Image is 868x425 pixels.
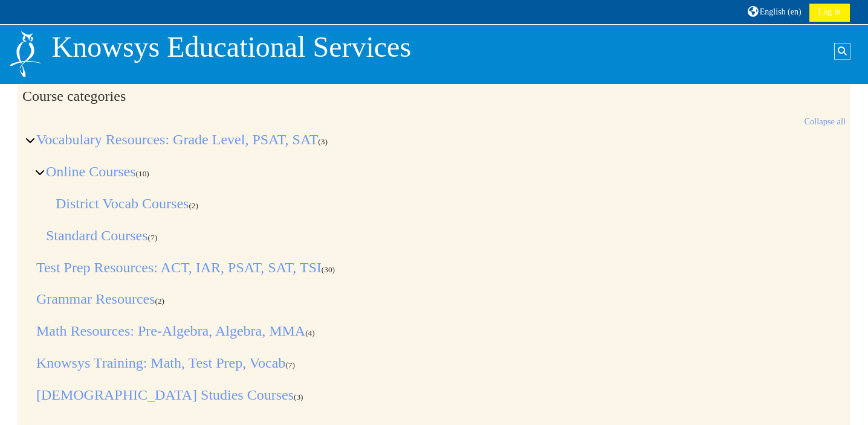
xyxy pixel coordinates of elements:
[760,7,802,16] span: English ‎(en)‎
[52,30,412,65] p: Knowsys Educational Services
[189,201,198,210] span: Number of courses
[36,355,285,371] a: Knowsys Training: Math, Test Prep, Vocab
[46,228,148,243] a: Standard Courses
[56,196,189,211] a: District Vocab Courses
[36,291,155,307] a: Grammar Resources
[136,169,149,178] span: Number of courses
[36,323,305,339] a: Math Resources: Pre-Algebra, Algebra, MMA
[22,88,846,105] h2: Course categories
[8,30,42,78] img: Logo
[36,387,294,403] a: [DEMOGRAPHIC_DATA] Studies Courses
[8,48,42,58] a: Home
[285,360,295,369] span: Number of courses
[804,117,846,126] a: Collapse all
[305,328,315,337] span: Number of courses
[294,392,303,401] span: Number of courses
[155,296,165,305] span: Number of courses
[36,132,318,147] a: Vocabulary Resources: Grade Level, PSAT, SAT
[318,137,328,146] span: Number of courses
[46,164,136,179] a: Online Courses
[322,265,335,274] span: Number of courses
[36,260,322,275] a: Test Prep Resources: ACT, IAR, PSAT, SAT, TSI
[148,233,158,242] span: Number of courses
[746,2,803,21] a: English ‎(en)‎
[809,4,850,22] a: Log in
